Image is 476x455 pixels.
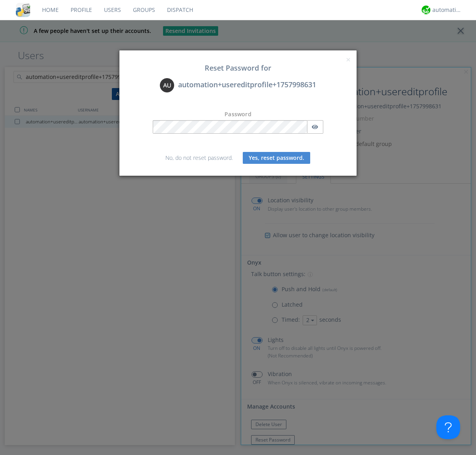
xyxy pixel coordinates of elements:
[432,6,462,14] div: automation+atlas
[243,152,310,164] button: Yes, reset password.
[125,64,351,72] h3: Reset Password for
[125,78,351,92] div: automation+usereditprofile+1757998631
[160,78,174,92] img: 373638.png
[16,3,30,17] img: cddb5a64eb264b2086981ab96f4c1ba7
[165,154,233,161] a: No, do not reset password.
[346,54,351,65] span: ×
[422,6,430,14] img: d2d01cd9b4174d08988066c6d424eccd
[225,110,251,118] label: Password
